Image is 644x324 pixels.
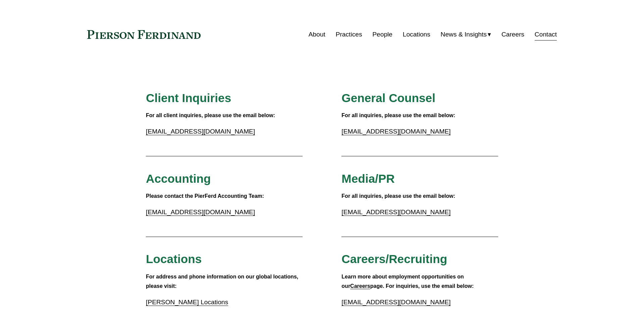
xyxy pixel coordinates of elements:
strong: For all inquiries, please use the email below: [341,193,455,199]
span: Accounting [146,172,211,185]
strong: Please contact the PierFerd Accounting Team: [146,193,264,199]
a: folder dropdown [441,28,491,41]
a: [EMAIL_ADDRESS][DOMAIN_NAME] [146,128,255,135]
a: [EMAIL_ADDRESS][DOMAIN_NAME] [341,209,450,216]
span: General Counsel [341,91,435,104]
strong: page. For inquiries, use the email below: [370,283,474,289]
a: [PERSON_NAME] Locations [146,299,228,306]
strong: For all client inquiries, please use the email below: [146,112,275,118]
a: Locations [403,28,430,41]
span: Careers/Recruiting [341,252,447,265]
a: Contact [535,28,557,41]
a: [EMAIL_ADDRESS][DOMAIN_NAME] [341,299,450,306]
a: [EMAIL_ADDRESS][DOMAIN_NAME] [341,128,450,135]
span: News & Insights [441,29,487,40]
a: Practices [336,28,362,41]
strong: For address and phone information on our global locations, please visit: [146,274,300,289]
span: Client Inquiries [146,91,231,104]
a: [EMAIL_ADDRESS][DOMAIN_NAME] [146,209,255,216]
a: People [372,28,392,41]
strong: Learn more about employment opportunities on our [341,274,465,289]
a: About [309,28,325,41]
a: Careers [350,283,370,289]
span: Locations [146,252,202,265]
a: Careers [501,28,524,41]
span: Media/PR [341,172,394,185]
strong: For all inquiries, please use the email below: [341,112,455,118]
